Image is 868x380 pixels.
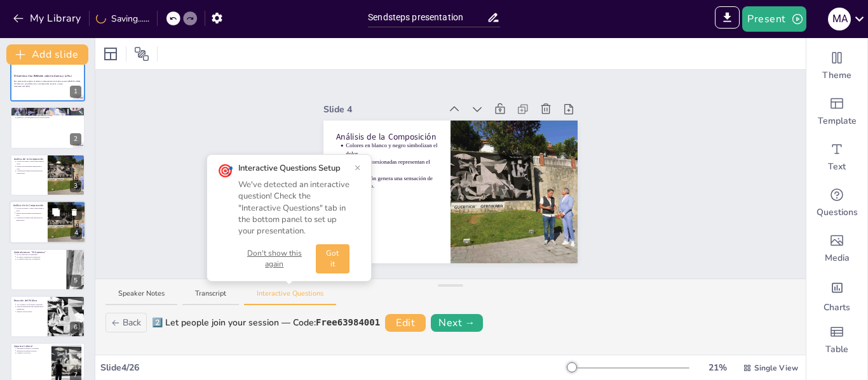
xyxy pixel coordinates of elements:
[70,133,81,145] div: 2
[824,301,850,314] span: Charts
[702,361,733,374] div: 21 %
[14,157,44,161] p: Análisis de la Composición
[806,317,867,363] div: Add a table
[105,289,177,306] button: Speaker Notes
[806,272,867,317] div: Add charts and graphs
[100,44,121,64] div: Layout
[14,85,81,88] p: Generated with [URL]
[10,154,85,196] div: 3
[14,344,48,348] p: Impacto Cultural
[10,249,85,291] div: 5
[828,6,851,32] button: M A
[368,8,487,27] input: Insert title
[10,296,85,337] div: 6
[17,303,44,306] p: "El Guernica" es un símbolo universal.
[806,226,867,272] div: Add images, graphics, shapes or video
[17,256,62,258] p: El caballo representa la resistencia.
[17,161,44,165] p: Colores en blanco y negro simbolizan el dolor.
[10,60,85,102] div: 1
[16,217,44,222] p: Composición genera una sensación de desasosiego.
[10,107,85,148] div: 2
[14,108,81,112] p: Contexto Histórico
[17,350,48,352] p: Referente en debates sociales.
[14,81,81,85] p: Esta presentación explora el análisis e interpretación de la obra maestra [PERSON_NAME], "El Guer...
[14,250,63,254] p: Simbolismo en "El Guernica"
[431,314,483,332] button: Next →
[828,8,851,30] div: M A
[152,316,380,329] div: 2️⃣ Let people join your session — Code:
[17,112,81,114] p: El Guernica refleja el sufrimiento de la guerra.
[17,258,62,260] p: La lámpara simboliza la esperanza.
[715,6,740,32] span: Export to PowerPoint
[17,348,48,350] p: Influencia en artistas y activistas.
[346,158,438,174] p: Figuras distorsionadas representan el caos.
[754,362,798,374] span: Single View
[825,343,848,356] span: Table
[48,205,64,220] button: Duplicate Slide
[17,352,48,355] p: Llamado a la acción.
[385,314,426,332] button: Edit
[134,46,149,62] span: Position
[16,207,44,212] p: Colores en blanco y negro simbolizan el dolor.
[244,289,336,306] button: Interactive Questions
[742,6,806,32] button: Present
[70,322,81,334] div: 6
[825,252,850,265] span: Media
[806,134,867,180] div: Add text boxes
[238,162,349,174] div: Interactive Questions Setup
[96,12,149,25] div: Saving......
[6,44,88,65] button: Add slide
[217,162,233,180] div: 🎯
[13,204,44,207] p: Análisis de la Composición
[17,114,81,116] p: El contexto histórico es crucial para entender la obra.
[182,289,239,306] button: Transcript
[67,205,82,220] button: Delete Slide
[238,179,349,237] div: We've detected an interactive question! Check the "Interactive Questions" tab in the bottom panel...
[70,275,81,287] div: 5
[806,180,867,226] div: Get real-time input from your audience
[17,116,81,119] p: [PERSON_NAME] utiliza su arte como protesta.
[16,212,44,217] p: Figuras distorsionadas representan el caos.
[70,86,81,98] div: 1
[17,306,44,310] p: Diversas interpretaciones enriquecen su significado.
[806,89,867,134] div: Add ready made slides
[70,180,81,192] div: 3
[346,174,438,190] p: Composición genera una sensación de desasosiego.
[822,69,851,82] span: Theme
[346,141,438,157] p: Colores en blanco y negro simbolizan el dolor.
[355,162,361,173] button: ×
[806,43,867,89] div: Change the overall theme
[105,313,147,332] button: Back
[17,253,62,256] p: El toro simboliza la brutalidad.
[323,103,440,116] div: Slide 4
[17,310,44,313] p: Impacto a nivel global.
[316,317,380,327] span: Free63984001
[14,299,44,303] p: Reacción del Público
[817,206,858,219] span: Questions
[336,131,438,143] p: Análisis de la Composición
[10,8,86,29] button: My Library
[14,75,71,78] strong: El Guernica: Una Reflexión sobre la Guerra y la Paz
[17,165,44,169] p: Figuras distorsionadas representan el caos.
[71,228,82,240] div: 4
[238,248,311,270] button: Don't show this again
[17,170,44,174] p: Composición genera una sensación de desasosiego.
[10,200,86,244] div: 4
[828,161,846,173] span: Text
[100,361,567,374] div: Slide 4 / 26
[818,115,857,128] span: Template
[316,244,349,273] button: Got it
